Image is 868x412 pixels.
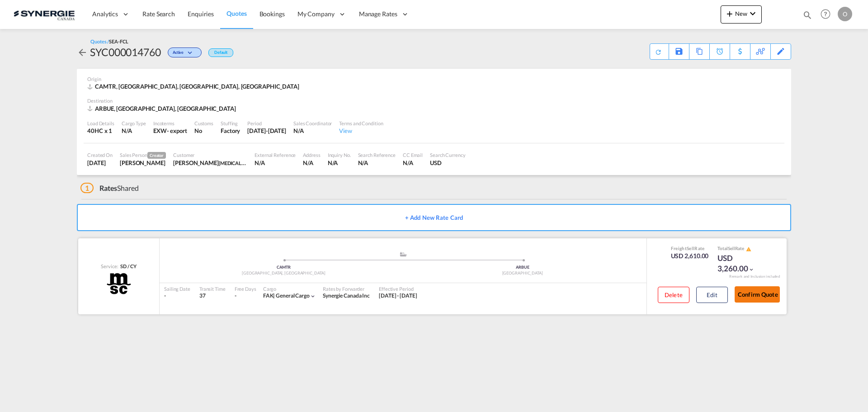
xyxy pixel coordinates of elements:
img: MSC [106,272,132,295]
span: Service: [101,263,118,270]
div: Search Reference [358,152,396,158]
div: Freight Rate [671,245,709,251]
span: SEA-FCL [109,38,128,44]
md-icon: icon-chevron-down [747,8,758,19]
button: Confirm Quote [735,286,780,303]
div: Terms and Condition [339,120,383,127]
div: Cargo [263,285,316,292]
span: Rates [99,184,118,192]
div: ARBUE, Buenos Aires, Asia Pacific [87,104,238,113]
span: Synergie Canada Inc [323,292,370,299]
div: Free Days [235,285,256,292]
div: No [194,127,213,135]
md-icon: icon-chevron-down [186,51,197,56]
div: Quote PDF is not available at this time [655,44,664,56]
div: View [339,127,383,135]
span: Sell [687,246,694,251]
div: Destination [87,97,781,104]
span: Rate Search [142,10,175,18]
span: Bookings [259,10,285,18]
button: Edit [696,287,728,303]
div: Save As Template [669,44,689,59]
div: Created On [87,152,113,158]
button: Delete [658,287,689,303]
div: Sales Coordinator [293,120,332,127]
span: CAMTR, [GEOGRAPHIC_DATA], [GEOGRAPHIC_DATA], [GEOGRAPHIC_DATA] [95,83,299,90]
md-icon: icon-alert [746,246,751,252]
div: 40HC x 1 [87,127,114,135]
div: Search Currency [430,152,466,158]
div: 15 Sep 2025 - 30 Sep 2025 [379,292,417,300]
div: [GEOGRAPHIC_DATA], [GEOGRAPHIC_DATA] [164,270,403,276]
div: USD 3,260.00 [717,253,763,275]
div: Period [247,120,286,127]
span: Quotes [226,9,246,17]
div: - [164,292,190,300]
span: Analytics [92,9,118,19]
div: icon-magnify [802,10,812,24]
div: Customs [194,120,213,127]
div: N/A [328,159,351,167]
div: Remark and Inclusion included [722,274,787,279]
div: SYC000014760 [90,45,161,59]
div: - export [167,127,187,135]
div: External Reference [255,152,296,158]
div: ARBUE [403,265,642,270]
div: Inquiry No. [328,152,351,158]
div: icon-arrow-left [77,45,90,59]
div: N/A [293,127,332,135]
div: Stuffing [221,120,240,127]
div: N/A [122,127,146,135]
div: Total Rate [717,245,763,252]
div: 15 Sep 2025 [87,159,113,167]
span: [MEDICAL_DATA] Transport Service S.A [219,159,305,166]
div: Shared [80,183,139,193]
md-icon: icon-chevron-down [748,266,755,273]
div: CAMTR, Montreal, QC, Americas [87,82,302,90]
div: Francisco Muñoz [173,159,247,167]
span: Sell [728,246,735,251]
div: CAMTR [164,265,403,270]
div: Origin [87,76,781,82]
span: My Company [297,9,335,19]
div: N/A [358,159,396,167]
div: Quotes /SEA-FCL [90,38,128,45]
div: [GEOGRAPHIC_DATA] [403,270,642,276]
md-icon: icon-plus 400-fg [724,8,735,19]
div: Change Status Here [168,47,202,57]
div: N/A [303,159,320,167]
div: USD [430,159,466,167]
div: CC Email [403,152,423,158]
div: Sales Person [120,152,166,159]
div: Synergie Canada Inc [323,292,370,300]
button: icon-plus 400-fgNewicon-chevron-down [721,5,762,24]
span: | [273,292,275,299]
div: Rates by Forwarder [323,285,370,292]
div: Factory Stuffing [221,127,240,135]
span: Enquiries [188,10,214,18]
div: O [838,7,852,21]
div: Change Status Here [161,45,204,59]
img: 1f56c880d42311ef80fc7dca854c8e59.png [14,4,75,24]
div: Effective Period [379,285,417,292]
div: Address [303,152,320,158]
md-icon: icon-magnify [802,10,812,20]
span: [DATE] - [DATE] [379,292,417,299]
span: Help [818,6,833,22]
div: Incoterms [153,120,187,127]
div: 30 Sep 2025 [247,127,286,135]
div: Sailing Date [164,285,190,292]
md-icon: icon-chevron-down [310,293,316,299]
button: icon-alert [745,246,751,252]
button: + Add New Rate Card [77,204,791,231]
div: Cargo Type [122,120,146,127]
span: Active [173,50,186,58]
span: New [724,10,758,17]
md-icon: icon-arrow-left [77,47,88,58]
div: SD / CY [118,263,136,270]
div: Help [818,6,838,23]
div: Customer [173,152,247,158]
div: N/A [255,159,296,167]
span: 1 [80,183,94,193]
